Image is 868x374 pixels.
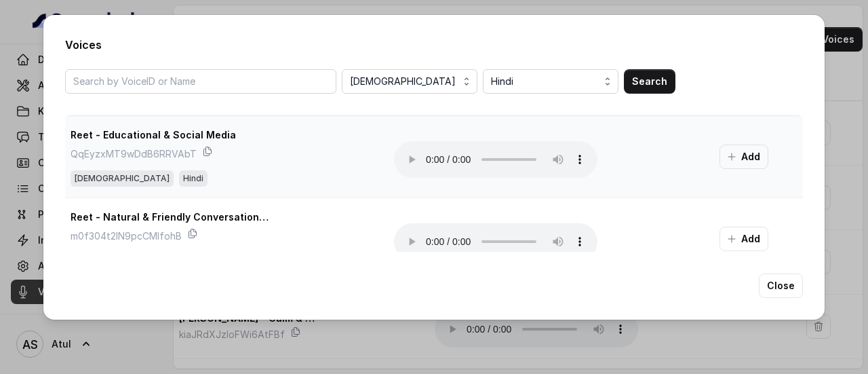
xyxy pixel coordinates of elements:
span: [DEMOGRAPHIC_DATA] [71,170,174,187]
button: Search [624,69,675,94]
h2: Voices [65,37,803,53]
p: Reet - Educational & Social Media [71,127,236,143]
button: Hindi [483,69,618,94]
p: Reet - Natural & Friendly Conversational Voice [71,209,274,225]
p: QqEyzxMT9wDdB6RRVAbT [71,146,197,162]
button: Close [759,274,803,298]
audio: Your browser does not support the audio element. [394,223,597,260]
input: Search by VoiceID or Name [65,69,336,94]
span: [DEMOGRAPHIC_DATA] [350,73,472,90]
button: Add [719,145,768,169]
span: Hindi [491,73,613,90]
p: m0f304t2lN9pcCMlfohB [71,228,182,244]
button: [DEMOGRAPHIC_DATA] [342,69,477,94]
span: Hindi [179,170,208,187]
button: Add [719,227,768,251]
audio: Your browser does not support the audio element. [394,141,597,178]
